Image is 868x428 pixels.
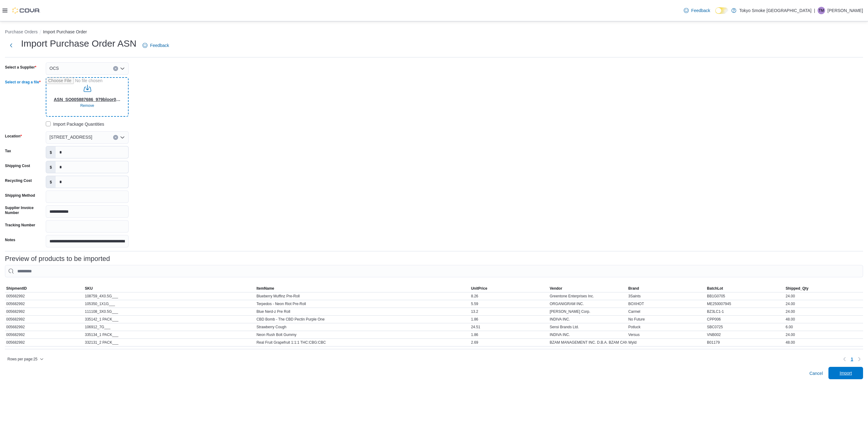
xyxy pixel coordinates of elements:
[548,308,627,315] div: [PERSON_NAME] Corp.
[5,193,35,198] label: Shipping Method
[5,205,43,215] label: Supplier Invoice Number
[706,339,784,346] div: B01179
[819,7,824,14] span: TM
[785,323,863,331] div: 6.00
[140,39,171,52] a: Feedback
[785,339,863,346] div: 48.00
[548,300,627,308] div: ORGANIGRAM INC.
[856,355,863,363] button: Next page
[785,300,863,308] div: 24.00
[257,286,274,291] span: ItemName
[5,29,38,34] button: Purchase Orders
[255,285,470,292] button: ItemName
[848,354,856,364] ul: Pagination for table: MemoryTable from EuiInMemoryTable
[5,300,83,308] div: 005682992
[120,135,125,140] button: Open list of options
[627,285,706,292] button: Brand
[785,331,863,338] div: 24.00
[470,292,548,300] div: 8.26
[627,331,706,338] div: Versus
[840,370,852,376] span: Import
[470,339,548,346] div: 2.69
[627,292,706,300] div: 3Saints
[83,331,255,338] div: 335134_1 PACK___
[5,134,22,139] label: Location
[5,65,36,70] label: Select a Supplier
[627,308,706,315] div: Carmel
[5,339,83,346] div: 005682992
[785,308,863,315] div: 24.00
[470,300,548,308] div: 5.59
[814,7,815,14] p: |
[5,80,40,85] label: Select or drag a file
[83,316,255,323] div: 335142_1 PACK___
[255,308,470,315] div: Blue Nerd-z Pre Roll
[550,286,562,291] span: Vendor
[785,285,863,292] button: Shipped_Qty
[818,7,825,14] div: Taylor Murphy
[470,308,548,315] div: 13.2
[255,331,470,338] div: Neon Rush Bolt Gummy
[255,292,470,300] div: Blueberry Muffinz Pre-Roll
[5,223,35,228] label: Tracking Number
[841,354,863,364] nav: Pagination for table: MemoryTable from EuiInMemoryTable
[841,355,848,363] button: Previous page
[5,323,83,331] div: 005682992
[548,285,627,292] button: Vendor
[807,367,825,380] button: Cancel
[78,102,97,109] button: Clear selected files
[627,300,706,308] div: BOXHOT
[548,339,627,346] div: BZAM MANAGEMENT INC. D.B.A. BZAM CANNABIS
[470,323,548,331] div: 24.51
[255,339,470,346] div: Real Fruit Grapefruit 1:1:1 THC:CBG:CBC
[851,356,853,362] span: 1
[150,42,169,48] span: Feedback
[120,66,125,71] button: Open list of options
[83,292,255,300] div: 108759_4X0.5G___
[470,331,548,338] div: 1.86
[706,308,784,315] div: BZ3LC1-1
[5,316,83,323] div: 005682992
[681,4,713,17] a: Feedback
[548,292,627,300] div: Greentone Enterprises Inc.
[627,316,706,323] div: No Future
[739,7,812,14] p: Tokyo Smoke [GEOGRAPHIC_DATA]
[706,285,784,292] button: BatchLot
[49,65,59,72] span: OCS
[5,255,110,262] h3: Preview of products to be imported
[809,370,823,376] span: Cancel
[785,316,863,323] div: 48.00
[12,7,40,14] img: Cova
[80,103,94,108] span: Remove
[548,331,627,338] div: INDIVA INC.
[5,39,17,52] button: Next
[46,176,56,188] label: $
[5,292,83,300] div: 005682992
[85,286,92,291] span: SKU
[5,265,863,277] input: This is a search bar. As you type, the results lower in the page will automatically filter.
[7,357,37,362] span: Rows per page : 25
[5,149,11,153] label: Tax
[83,300,255,308] div: 105350_1X1G___
[786,286,809,291] span: Shipped_Qty
[83,285,255,292] button: SKU
[83,339,255,346] div: 332131_2 PACK___
[5,355,46,363] button: Rows per page:25
[5,29,863,36] nav: An example of EuiBreadcrumbs
[21,37,136,50] h1: Import Purchase Order ASN
[706,323,784,331] div: SBC0725
[828,7,863,14] p: [PERSON_NAME]
[548,316,627,323] div: INDIVA INC.
[470,316,548,323] div: 1.86
[5,237,15,242] label: Notes
[706,331,784,338] div: VNB002
[255,300,470,308] div: Terpedos - Neon Riot Pre-Roll
[471,286,487,291] span: UnitPrice
[5,163,30,168] label: Shipping Cost
[691,7,710,14] span: Feedback
[5,331,83,338] div: 005682992
[5,308,83,315] div: 005682992
[627,323,706,331] div: Potluck
[828,367,863,379] button: Import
